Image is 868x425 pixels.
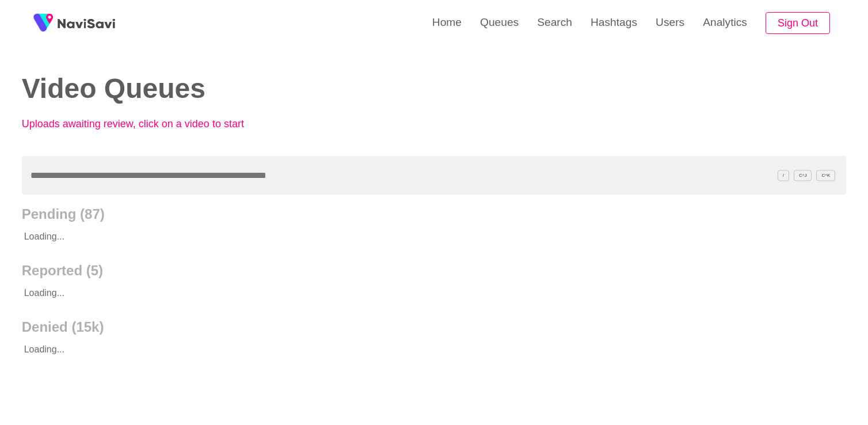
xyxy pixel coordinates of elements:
[58,17,115,29] img: fireSpot
[794,170,812,181] span: C^J
[778,170,789,181] span: /
[22,263,847,279] h2: Reported (5)
[22,74,417,104] h2: Video Queues
[816,170,835,181] span: C^K
[22,222,764,251] p: Loading...
[22,319,847,335] h2: Denied (15k)
[29,9,58,37] img: fireSpot
[766,12,830,35] button: Sign Out
[22,206,847,222] h2: Pending (87)
[22,118,275,130] p: Uploads awaiting review, click on a video to start
[22,335,764,364] p: Loading...
[22,279,764,308] p: Loading...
